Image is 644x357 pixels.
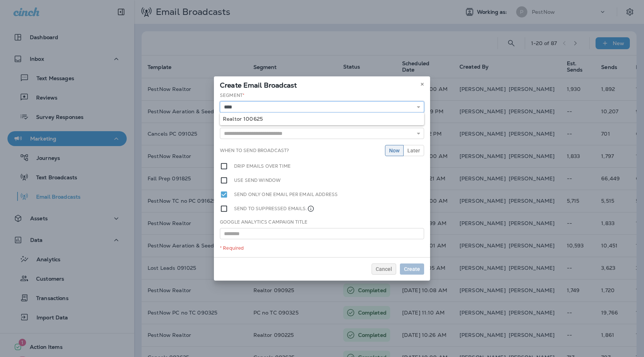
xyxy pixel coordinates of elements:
span: Create [404,266,420,272]
label: Google Analytics Campaign Title [220,219,307,225]
span: Now [389,148,400,153]
label: When to send broadcast? [220,148,289,154]
label: Use send window [234,176,281,184]
span: Cancel [376,266,392,272]
label: Segment [220,92,244,98]
button: Cancel [372,263,396,275]
button: Create [400,263,424,275]
div: Create Email Broadcast [214,76,430,92]
div: Realtor 100625 [223,116,421,122]
label: Send to suppressed emails. [234,205,315,213]
label: Drip emails over time [234,162,291,170]
label: Send only one email per email address [234,190,338,199]
button: Now [385,145,404,156]
div: * Required [220,245,424,251]
button: Later [403,145,424,156]
span: Later [407,148,420,153]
